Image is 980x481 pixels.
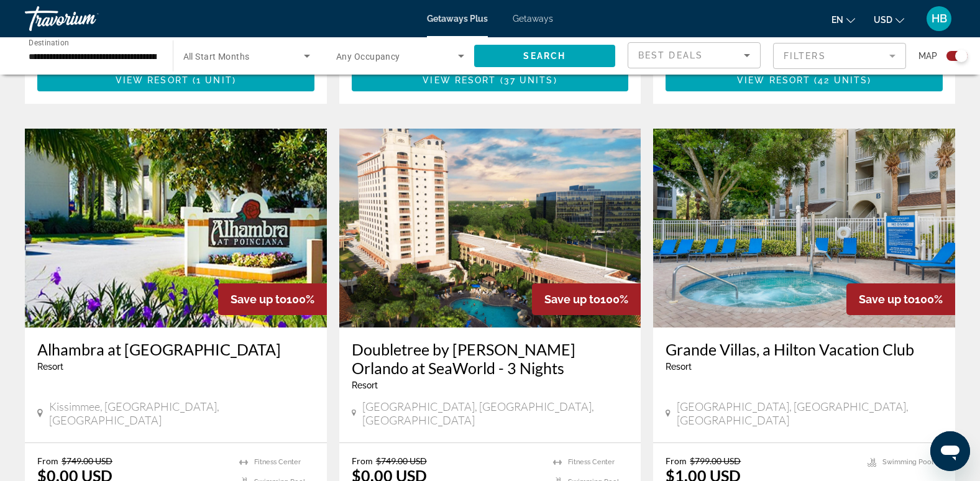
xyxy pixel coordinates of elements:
[231,293,286,306] span: Save up to
[496,75,557,85] span: ( )
[49,400,314,427] span: Kissimmee, [GEOGRAPHIC_DATA], [GEOGRAPHIC_DATA]
[638,48,750,63] mat-select: Sort by
[568,458,615,466] span: Fitness Center
[831,11,855,29] button: Change language
[874,11,904,29] button: Change currency
[254,458,301,466] span: Fitness Center
[544,293,600,306] span: Save up to
[882,458,933,466] span: Swimming Pool
[352,69,629,91] button: View Resort(37 units)
[37,456,58,466] span: From
[513,14,553,24] a: Getaways
[339,129,641,328] img: RM14E01X.jpg
[29,38,69,47] span: Destination
[638,50,703,60] span: Best Deals
[183,52,250,62] span: All Start Months
[474,45,616,67] button: Search
[25,2,149,35] a: Travorium
[62,456,112,466] span: $749.00 USD
[37,340,314,359] a: Alhambra at [GEOGRAPHIC_DATA]
[427,14,488,24] a: Getaways Plus
[923,6,955,32] button: User Menu
[932,12,947,25] span: HB
[930,431,970,471] iframe: Button to launch messaging window
[376,456,427,466] span: $749.00 USD
[690,456,741,466] span: $799.00 USD
[504,75,554,85] span: 37 units
[218,283,327,315] div: 100%
[423,75,496,85] span: View Resort
[666,69,943,91] button: View Resort(42 units)
[846,283,955,315] div: 100%
[859,293,915,306] span: Save up to
[352,380,378,390] span: Resort
[116,75,189,85] span: View Resort
[653,129,955,328] img: 3996O01X.jpg
[37,362,63,372] span: Resort
[336,52,400,62] span: Any Occupancy
[818,75,868,85] span: 42 units
[352,340,629,377] a: Doubletree by [PERSON_NAME] Orlando at SeaWorld - 3 Nights
[737,75,810,85] span: View Resort
[810,75,871,85] span: ( )
[196,75,232,85] span: 1 unit
[666,340,943,359] a: Grande Villas, a Hilton Vacation Club
[362,400,628,427] span: [GEOGRAPHIC_DATA], [GEOGRAPHIC_DATA], [GEOGRAPHIC_DATA]
[666,362,692,372] span: Resort
[532,283,641,315] div: 100%
[37,69,314,91] button: View Resort(1 unit)
[189,75,236,85] span: ( )
[523,51,566,61] span: Search
[25,129,327,328] img: 4036O01X.jpg
[831,15,843,25] span: en
[773,42,906,70] button: Filter
[918,47,937,65] span: Map
[677,400,943,427] span: [GEOGRAPHIC_DATA], [GEOGRAPHIC_DATA], [GEOGRAPHIC_DATA]
[352,456,373,466] span: From
[874,15,892,25] span: USD
[666,456,687,466] span: From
